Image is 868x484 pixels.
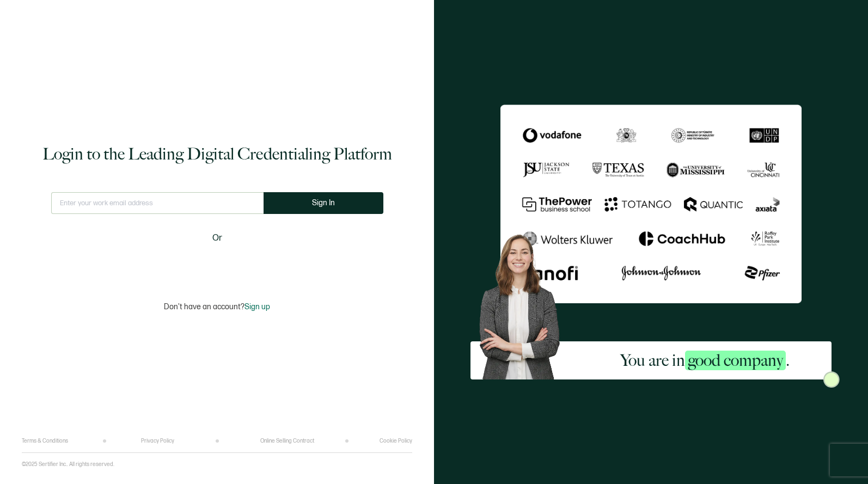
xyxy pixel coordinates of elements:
span: Or [212,231,222,245]
img: Sertifier Login [823,371,840,388]
input: Enter your work email address [51,192,264,214]
span: good company [685,351,786,370]
iframe: Sign in with Google Button [149,252,285,276]
span: Sign up [244,302,270,311]
p: ©2025 Sertifier Inc.. All rights reserved. [22,461,114,468]
h1: Login to the Leading Digital Credentialing Platform [42,143,392,165]
h2: You are in . [620,350,790,371]
button: Sign In [264,192,383,214]
a: Privacy Policy [141,438,174,444]
p: Don't have an account? [164,302,270,311]
a: Terms & Conditions [22,438,68,444]
img: Sertifier Login - You are in <span class="strong-h">good company</span>. [500,105,802,303]
a: Cookie Policy [380,438,412,444]
span: Sign In [312,199,335,207]
img: Sertifier Login - You are in <span class="strong-h">good company</span>. Hero [470,227,579,379]
a: Online Selling Contract [260,438,314,444]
